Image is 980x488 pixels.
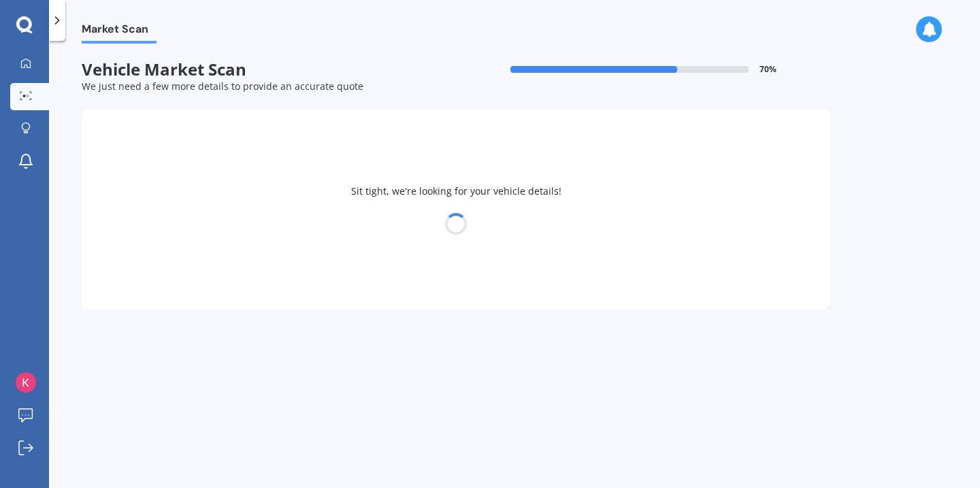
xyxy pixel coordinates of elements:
span: We just need a few more details to provide an accurate quote [82,80,363,93]
span: Market Scan [82,22,157,41]
img: ACg8ocIshBuHURQnpPkNHF59D-dze93OlF7UiS16-WmbW3T54vzkag=s96-c [16,372,36,393]
span: 70 % [759,65,777,74]
div: Sit tight, we're looking for your vehicle details! [82,110,830,309]
span: Vehicle Market Scan [82,60,456,80]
